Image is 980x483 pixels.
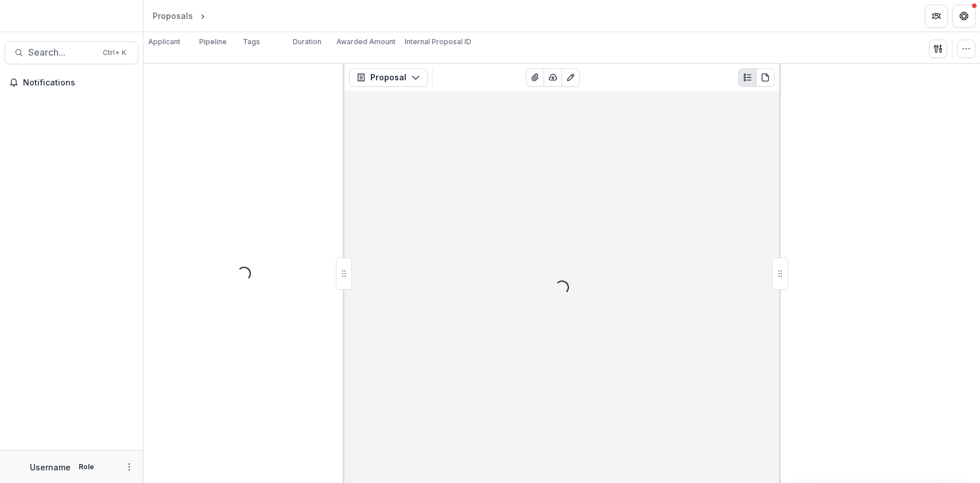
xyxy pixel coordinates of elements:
span: Search... [28,47,96,58]
p: Pipeline [199,37,227,47]
button: PDF view [756,68,774,87]
p: Duration [293,37,321,47]
p: Username [30,461,71,473]
a: Proposals [148,7,197,24]
p: Internal Proposal ID [405,37,471,47]
p: Applicant [148,37,180,47]
p: Awarded Amount [336,37,396,47]
button: Plaintext view [738,68,757,87]
span: Notifications [23,78,134,88]
p: Tags [243,37,260,47]
button: Notifications [5,73,138,92]
button: Get Help [952,5,975,28]
button: Search... [5,41,138,64]
button: Proposal [349,68,428,87]
button: Partners [925,5,948,28]
p: Role [75,462,98,472]
button: View Attached Files [526,68,544,87]
nav: breadcrumb [148,7,257,24]
button: Edit as form [561,68,580,87]
div: Proposals [153,10,193,22]
button: More [122,460,136,474]
div: Ctrl + K [100,46,129,59]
